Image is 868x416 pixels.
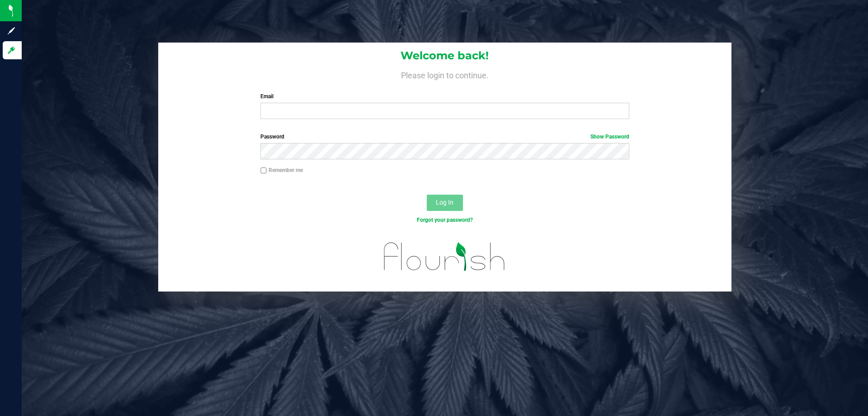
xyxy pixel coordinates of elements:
[417,217,473,223] a: Forgot your password?
[436,199,453,206] span: Log In
[158,69,731,80] h4: Please login to continue.
[373,234,516,280] img: flourish_logo.svg
[7,46,16,55] inline-svg: Log in
[158,50,731,62] h1: Welcome back!
[260,92,629,100] label: Email
[590,134,629,140] a: Show Password
[7,26,16,35] inline-svg: Sign up
[260,134,284,140] span: Password
[260,167,267,174] input: Remember me
[427,195,463,211] button: Log In
[260,166,303,174] label: Remember me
